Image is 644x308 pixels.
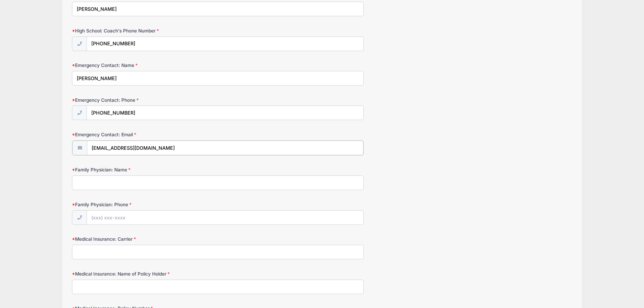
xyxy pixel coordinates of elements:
label: Family Physician: Phone [72,201,239,208]
input: (xxx) xxx-xxxx [87,105,364,120]
label: Medical Insurance: Name of Policy Holder [72,270,239,277]
input: email@email.com [87,141,363,155]
input: (xxx) xxx-xxxx [87,37,364,51]
input: (xxx) xxx-xxxx [87,210,364,225]
label: Medical Insurance: Carrier [72,236,239,242]
label: High School: Coach's Phone Number [72,27,239,34]
label: Emergency Contact: Email [72,131,239,138]
label: Family Physician: Name [72,166,239,173]
label: Emergency Contact: Phone [72,97,239,103]
label: Emergency Contact: Name [72,62,239,69]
